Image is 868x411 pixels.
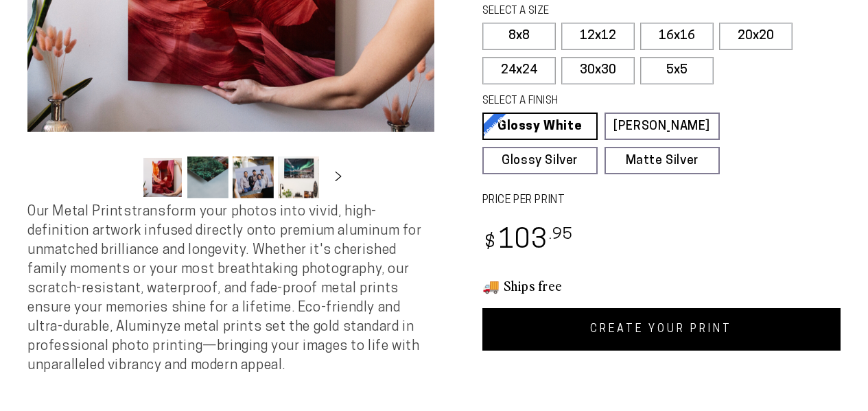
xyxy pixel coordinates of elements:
sup: .95 [549,227,574,243]
span: Our Metal Prints transform your photos into vivid, high-definition artwork infused directly onto ... [27,205,422,373]
legend: SELECT A FINISH [482,94,692,109]
a: CREATE YOUR PRINT [482,308,841,351]
label: 5x5 [640,57,714,84]
h3: 🚚 Ships free [482,277,841,294]
button: Load image 1 in gallery view [142,156,183,198]
button: Load image 4 in gallery view [278,156,319,198]
label: 12x12 [561,23,635,50]
a: Glossy White [482,113,598,140]
button: Slide right [323,162,353,192]
span: $ [484,234,496,253]
label: 30x30 [561,57,635,84]
button: Load image 3 in gallery view [233,156,274,198]
label: PRICE PER PRINT [482,193,841,209]
button: Slide left [108,162,138,192]
label: 8x8 [482,23,556,50]
label: 16x16 [640,23,714,50]
button: Load image 2 in gallery view [187,156,228,198]
a: Glossy Silver [482,147,598,174]
a: [PERSON_NAME] [605,113,720,140]
label: 20x20 [719,23,793,50]
bdi: 103 [482,228,574,255]
legend: SELECT A SIZE [482,4,692,19]
a: Matte Silver [605,147,720,174]
label: 24x24 [482,57,556,84]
